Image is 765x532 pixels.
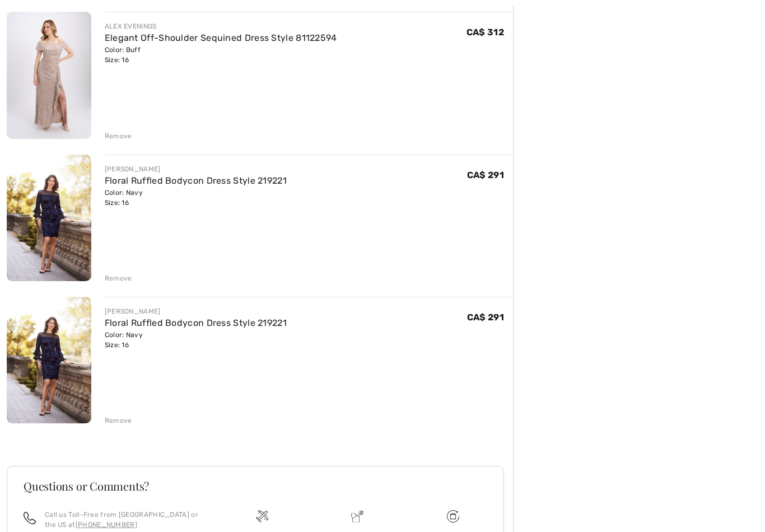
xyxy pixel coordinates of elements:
[45,510,201,530] p: Call us Toll-Free from [GEOGRAPHIC_DATA] or the US at
[105,164,287,174] div: [PERSON_NAME]
[467,170,504,180] span: CA$ 291
[105,32,337,43] a: Elegant Off-Shoulder Sequined Dress Style 81122594
[447,510,459,522] img: Free shipping on orders over $99
[256,510,268,522] img: Free shipping on orders over $99
[7,12,91,138] img: Elegant Off-Shoulder Sequined Dress Style 81122594
[24,480,487,492] h3: Questions or Comments?
[105,131,132,141] div: Remove
[105,416,132,426] div: Remove
[467,312,504,323] span: CA$ 291
[105,330,287,350] div: Color: Navy Size: 16
[105,21,337,31] div: ALEX EVENINGS
[7,297,91,423] img: Floral Ruffled Bodycon Dress Style 219221
[105,45,337,65] div: Color: Buff Size: 16
[105,273,132,283] div: Remove
[351,510,363,522] img: Delivery is a breeze since we pay the duties!
[105,306,287,316] div: [PERSON_NAME]
[7,155,91,281] img: Floral Ruffled Bodycon Dress Style 219221
[24,512,36,524] img: call
[76,521,137,529] a: [PHONE_NUMBER]
[467,27,504,38] span: CA$ 312
[105,318,287,328] a: Floral Ruffled Bodycon Dress Style 219221
[105,188,287,208] div: Color: Navy Size: 16
[105,175,287,186] a: Floral Ruffled Bodycon Dress Style 219221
